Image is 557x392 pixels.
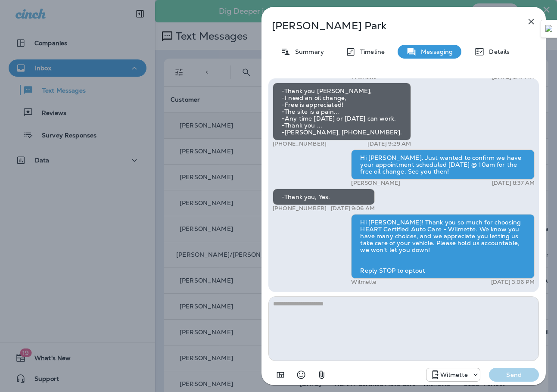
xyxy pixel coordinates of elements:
[351,149,535,180] div: Hi [PERSON_NAME]. Just wanted to confirm we have your appointment scheduled [DATE] @ 10am for the...
[492,180,535,187] p: [DATE] 8:37 AM
[356,48,385,55] p: Timeline
[273,189,375,205] div: -Thank you, Yes.
[293,366,310,383] button: Select an emoji
[491,279,535,286] p: [DATE] 3:06 PM
[351,279,376,286] p: Wilmette
[417,48,453,55] p: Messaging
[273,83,411,140] div: -Thank you [PERSON_NAME], -I need an oil change, -Free is appreciated! -The site is a pain... -An...
[272,20,507,32] p: [PERSON_NAME] Park
[351,214,535,279] div: Hi [PERSON_NAME]! Thank you so much for choosing HEART Certified Auto Care - Wilmette. We know yo...
[331,205,375,212] p: [DATE] 9:06 AM
[291,48,324,55] p: Summary
[272,366,289,383] button: Add in a premade template
[273,205,327,212] p: [PHONE_NUMBER]
[351,180,400,187] p: [PERSON_NAME]
[367,140,411,147] p: [DATE] 9:29 AM
[426,370,480,380] div: +1 (847) 865-9557
[485,48,510,55] p: Details
[440,371,468,378] p: Wilmette
[273,140,327,147] p: [PHONE_NUMBER]
[545,25,553,33] img: Detect Auto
